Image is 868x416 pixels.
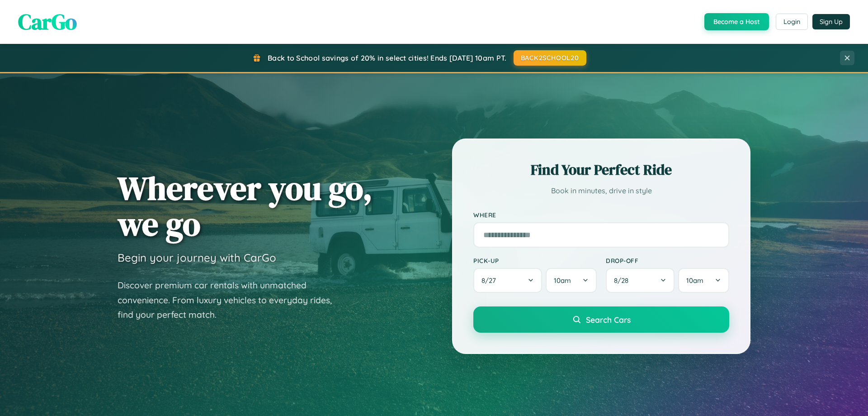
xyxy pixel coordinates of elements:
button: Sign Up [812,14,850,29]
span: 10am [554,276,571,285]
span: Back to School savings of 20% in select cities! Ends [DATE] 10am PT. [268,53,506,62]
label: Pick-up [473,257,597,264]
button: 10am [546,268,597,293]
button: BACK2SCHOOL20 [514,50,586,66]
h1: Wherever you go, we go [118,170,373,242]
span: 8 / 28 [614,276,633,285]
button: Login [776,14,808,30]
button: Become a Host [704,13,769,30]
button: 10am [678,268,729,293]
h2: Find Your Perfect Ride [473,160,729,180]
button: 8/28 [606,268,675,293]
span: Search Cars [586,315,631,325]
span: 10am [686,276,703,285]
label: Drop-off [606,257,729,264]
span: 8 / 27 [481,276,500,285]
span: CarGo [18,7,77,37]
button: 8/27 [473,268,542,293]
h3: Begin your journey with CarGo [118,251,276,264]
label: Where [473,211,729,219]
button: Search Cars [473,306,729,333]
p: Book in minutes, drive in style [473,184,729,197]
p: Discover premium car rentals with unmatched convenience. From luxury vehicles to everyday rides, ... [118,278,344,322]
